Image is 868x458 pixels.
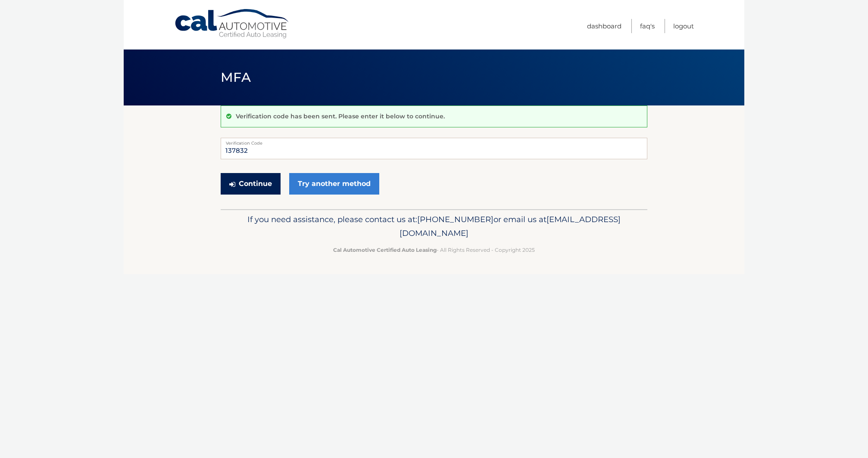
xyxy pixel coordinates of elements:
a: Logout [673,19,694,33]
input: Verification Code [221,138,647,159]
span: [EMAIL_ADDRESS][DOMAIN_NAME] [400,214,621,238]
p: Verification code has been sent. Please enter it below to continue. [236,112,445,120]
a: FAQ's [640,19,655,33]
p: - All Rights Reserved - Copyright 2025 [226,245,642,254]
span: [PHONE_NUMBER] [417,214,493,224]
span: MFA [221,69,251,85]
a: Cal Automotive [174,9,290,39]
p: If you need assistance, please contact us at: or email us at [226,213,642,240]
a: Try another method [289,173,379,195]
label: Verification Code [221,138,647,145]
strong: Cal Automotive Certified Auto Leasing [333,247,437,253]
a: Dashboard [587,19,621,33]
button: Continue [221,173,281,195]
